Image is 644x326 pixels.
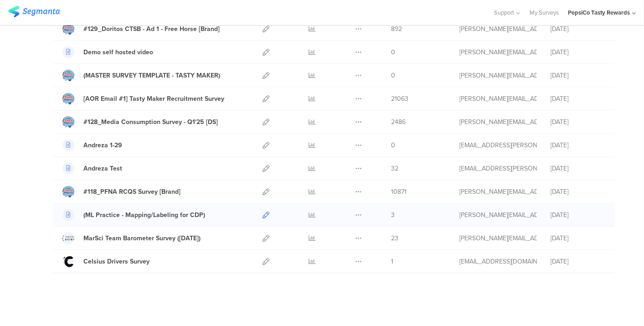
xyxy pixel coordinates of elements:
[62,140,122,151] a: Andreza 1-29
[62,186,180,198] a: #118_PFNA RCQS Survey [Brand]
[83,48,153,57] div: Demo self hosted video
[83,234,201,243] div: MarSci Team Barometer Survey (Sept. 2024)
[62,93,224,105] a: [AOR Email #1] Tasty Maker Recruitment Survey
[551,234,605,243] div: [DATE]
[551,118,605,127] div: [DATE]
[83,257,149,267] div: Celsius Drivers Survey
[551,211,605,220] div: [DATE]
[83,94,224,104] div: [AOR Email #1] Tasty Maker Recruitment Survey
[459,187,537,197] div: megan.lynch@pepsico.com
[459,234,537,243] div: megan.lynch@pepsico.com
[459,164,537,174] div: andreza.godoy.contractor@pepsico.com
[391,257,393,267] span: 1
[391,187,407,197] span: 10871
[62,70,220,82] a: (MASTER SURVEY TEMPLATE - TASTY MAKER)
[459,141,537,150] div: andreza.godoy.contractor@pepsico.com
[551,141,605,150] div: [DATE]
[391,118,406,127] span: 2486
[62,23,220,35] a: #129_Doritos CTSB - Ad 1 - Free Horse [Brand]
[568,8,630,17] div: PepsiCo Tasty Rewards
[551,71,605,81] div: [DATE]
[551,25,605,34] div: [DATE]
[391,25,402,34] span: 892
[83,211,205,220] div: (ML Practice - Mapping/Labeling for CDP)
[459,211,537,220] div: megan.lynch@pepsico.com
[62,209,205,221] a: (ML Practice - Mapping/Labeling for CDP)
[551,48,605,57] div: [DATE]
[83,25,220,34] div: #129_Doritos CTSB - Ad 1 - Free Horse [Brand]
[391,94,408,104] span: 21063
[459,257,537,267] div: channelle@segmanta.com
[62,256,149,268] a: Celsius Drivers Survey
[391,211,395,220] span: 3
[83,141,122,150] div: Andreza 1-29
[551,187,605,197] div: [DATE]
[551,257,605,267] div: [DATE]
[83,164,122,174] div: Andreza Test
[495,8,515,17] span: Support
[459,94,537,104] div: megan.lynch@pepsico.com
[391,164,398,174] span: 32
[62,116,218,128] a: #128_Media Consumption Survey - Q1'25 [DS]
[459,118,537,127] div: megan.lynch@pepsico.com
[391,234,398,243] span: 23
[62,47,153,58] a: Demo self hosted video
[391,71,395,81] span: 0
[459,48,537,57] div: riel@segmanta.com
[391,48,395,57] span: 0
[551,94,605,104] div: [DATE]
[83,187,180,197] div: #118_PFNA RCQS Survey [Brand]
[83,71,220,81] div: (MASTER SURVEY TEMPLATE - TASTY MAKER)
[459,25,537,34] div: megan.lynch@pepsico.com
[8,6,60,17] img: segmanta logo
[83,118,218,127] div: #128_Media Consumption Survey - Q1'25 [DS]
[391,141,395,150] span: 0
[551,164,605,174] div: [DATE]
[62,163,122,175] a: Andreza Test
[62,233,201,244] a: MarSci Team Barometer Survey ([DATE])
[459,71,537,81] div: megan.lynch@pepsico.com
